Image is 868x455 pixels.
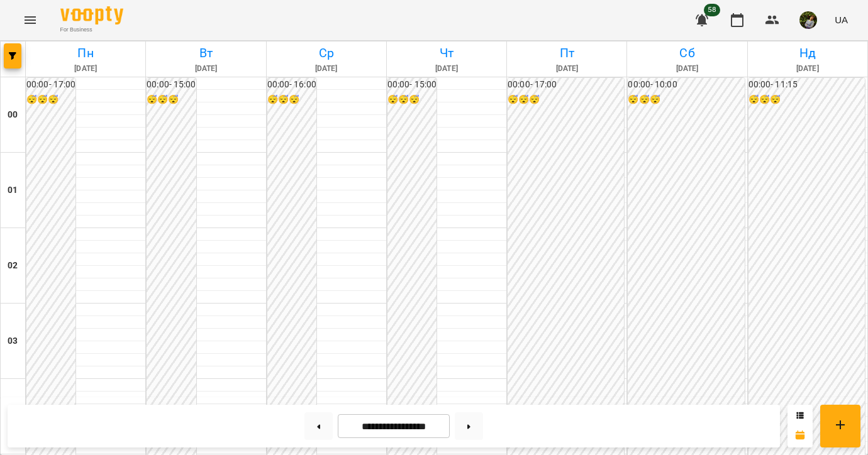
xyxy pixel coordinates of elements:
h6: Ср [269,43,384,63]
h6: 😴😴😴 [628,93,744,107]
h6: Пт [509,43,625,63]
span: UA [835,13,848,26]
h6: 00:00 - 11:15 [748,78,865,92]
h6: 😴😴😴 [147,93,196,107]
h6: Вт [148,43,264,63]
h6: 00:00 - 17:00 [26,78,75,92]
h6: Чт [389,43,504,63]
h6: 😴😴😴 [26,93,75,107]
h6: 02 [8,259,18,273]
h6: Сб [629,43,745,63]
h6: 00:00 - 15:00 [387,78,437,92]
h6: 03 [8,334,18,348]
h6: Нд [750,43,865,63]
img: b75e9dd987c236d6cf194ef640b45b7d.jpg [799,11,817,29]
h6: [DATE] [509,63,625,75]
span: For Business [60,26,123,34]
h6: 😴😴😴 [267,93,316,107]
h6: [DATE] [269,63,384,75]
h6: 00:00 - 15:00 [147,78,196,92]
h6: 00:00 - 17:00 [508,78,624,92]
button: Menu [15,5,45,35]
h6: [DATE] [629,63,745,75]
h6: Пн [28,43,143,63]
img: Voopty Logo [60,6,123,25]
h6: 00:00 - 10:00 [628,78,744,92]
h6: [DATE] [750,63,865,75]
h6: 😴😴😴 [748,93,865,107]
h6: 00 [8,108,18,122]
h6: 01 [8,184,18,197]
h6: 😴😴😴 [387,93,437,107]
button: UA [830,8,853,31]
span: 58 [704,4,720,16]
h6: [DATE] [389,63,504,75]
h6: 😴😴😴 [508,93,624,107]
h6: 00:00 - 16:00 [267,78,316,92]
h6: [DATE] [148,63,264,75]
h6: [DATE] [28,63,143,75]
